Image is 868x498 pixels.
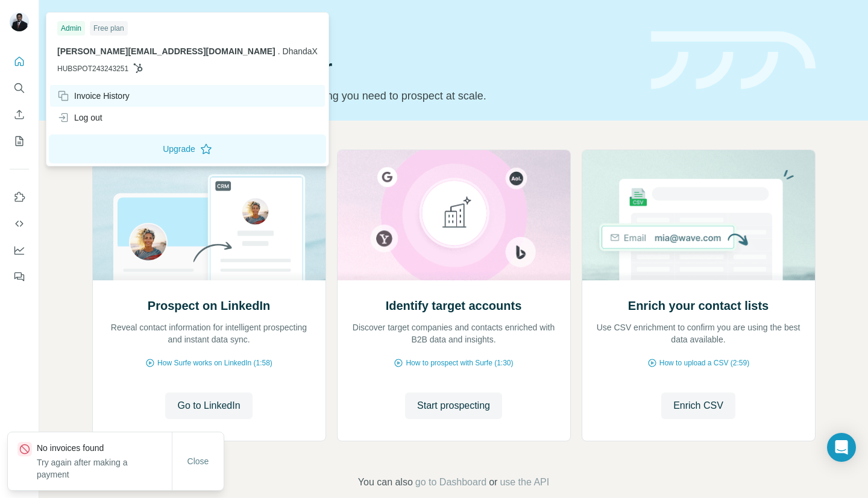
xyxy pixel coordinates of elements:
[57,112,102,124] div: Log out
[350,321,558,345] p: Discover target companies and contacts enriched with B2B data and insights.
[10,77,29,99] button: Search
[37,456,172,481] p: Try again after making a payment
[92,150,326,280] img: Prospect on LinkedIn
[177,399,240,413] span: Go to LinkedIn
[92,56,637,80] h1: Let’s prospect together
[673,399,723,413] span: Enrich CSV
[417,399,490,413] span: Start prospecting
[92,87,637,104] p: Pick your starting point and we’ll provide everything you need to prospect at scale.
[283,46,318,56] span: DhandaX
[405,392,502,419] button: Start prospecting
[57,90,130,102] div: Invoice History
[179,450,218,472] button: Close
[594,321,803,345] p: Use CSV enrichment to confirm you are using the best data available.
[148,297,270,314] h2: Prospect on LinkedIn
[337,150,571,280] img: Identify target accounts
[10,130,29,152] button: My lists
[10,213,29,235] button: Use Surfe API
[582,150,816,280] img: Enrich your contact lists
[661,392,735,419] button: Enrich CSV
[37,442,172,454] p: No invoices found
[386,297,522,314] h2: Identify target accounts
[157,358,272,368] span: How Surfe works on LinkedIn (1:58)
[10,12,29,31] img: Avatar
[628,297,769,314] h2: Enrich your contact lists
[10,239,29,261] button: Dashboard
[651,31,816,90] img: banner
[10,266,29,288] button: Feedback
[57,46,275,56] span: [PERSON_NAME][EMAIL_ADDRESS][DOMAIN_NAME]
[10,104,29,125] button: Enrich CSV
[415,475,486,490] button: go to Dashboard
[827,433,856,462] div: Open Intercom Messenger
[105,321,313,345] p: Reveal contact information for intelligent prospecting and instant data sync.
[49,134,326,163] button: Upgrade
[10,51,29,72] button: Quick start
[406,358,513,368] span: How to prospect with Surfe (1:30)
[57,21,85,36] div: Admin
[57,63,128,74] span: HUBSPOT243243251
[489,475,497,490] span: or
[10,186,29,208] button: Use Surfe on LinkedIn
[90,21,128,36] div: Free plan
[659,358,749,368] span: How to upload a CSV (2:59)
[358,475,413,490] span: You can also
[92,22,637,34] div: Quick start
[165,392,252,419] button: Go to LinkedIn
[187,455,209,467] span: Close
[278,46,280,56] span: .
[500,475,549,490] button: use the API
